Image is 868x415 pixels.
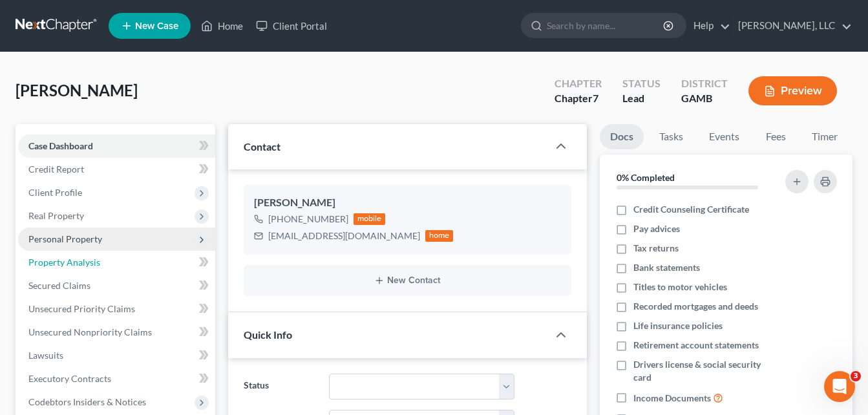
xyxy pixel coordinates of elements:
[28,326,152,337] span: Unsecured Nonpriority Claims
[824,371,855,402] iframe: Intercom live chat
[633,339,759,352] span: Retirement account statements
[244,140,281,153] span: Contact
[28,303,135,314] span: Unsecured Priority Claims
[617,172,675,183] strong: 0% Completed
[547,14,665,37] input: Search by name...
[254,275,561,286] button: New Contact
[254,195,561,211] div: [PERSON_NAME]
[237,374,323,399] label: Status
[593,92,598,104] span: 7
[28,164,84,175] span: Credit Report
[18,344,215,367] a: Lawsuits
[633,261,700,274] span: Bank statements
[633,358,778,384] span: Drivers license & social security card
[681,91,728,106] div: GAMB
[851,371,861,381] span: 3
[28,140,93,151] span: Case Dashboard
[28,257,100,268] span: Property Analysis
[18,297,215,321] a: Unsecured Priority Claims
[687,14,730,37] a: Help
[28,373,111,384] span: Executory Contracts
[633,222,680,235] span: Pay advices
[28,210,84,221] span: Real Property
[18,321,215,344] a: Unsecured Nonpriority Claims
[555,91,602,106] div: Chapter
[268,213,348,226] div: [PHONE_NUMBER]
[28,280,90,291] span: Secured Claims
[622,76,661,91] div: Status
[699,124,750,149] a: Events
[244,328,292,341] span: Quick Info
[28,396,146,407] span: Codebtors Insiders & Notices
[16,81,138,100] span: [PERSON_NAME]
[633,281,727,293] span: Titles to motor vehicles
[354,213,386,225] div: mobile
[18,251,215,274] a: Property Analysis
[268,229,420,242] div: [EMAIL_ADDRESS][DOMAIN_NAME]
[801,124,848,149] a: Timer
[28,187,82,198] span: Client Profile
[633,242,679,255] span: Tax returns
[135,21,178,31] span: New Case
[600,124,644,149] a: Docs
[425,230,454,242] div: home
[755,124,796,149] a: Fees
[249,14,333,37] a: Client Portal
[18,158,215,181] a: Credit Report
[195,14,249,37] a: Home
[18,134,215,158] a: Case Dashboard
[18,367,215,390] a: Executory Contracts
[633,203,749,216] span: Credit Counseling Certificate
[622,91,661,106] div: Lead
[555,76,602,91] div: Chapter
[649,124,693,149] a: Tasks
[28,350,63,361] span: Lawsuits
[18,274,215,297] a: Secured Claims
[681,76,728,91] div: District
[633,319,723,332] span: Life insurance policies
[633,392,711,405] span: Income Documents
[748,76,837,105] button: Preview
[732,14,852,37] a: [PERSON_NAME], LLC
[28,233,102,244] span: Personal Property
[633,300,758,313] span: Recorded mortgages and deeds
